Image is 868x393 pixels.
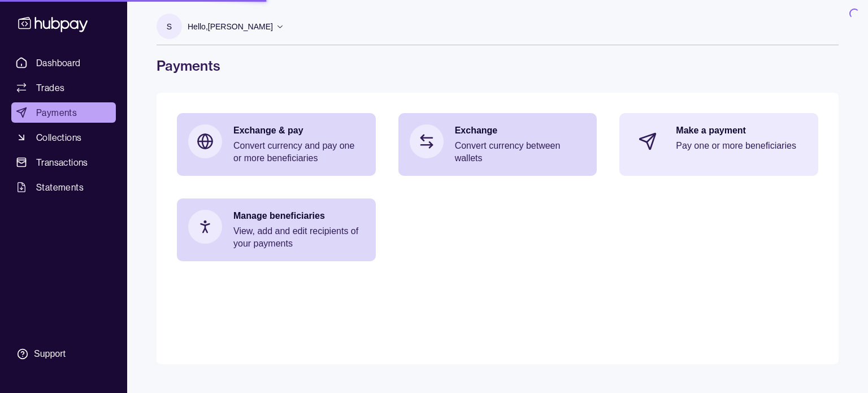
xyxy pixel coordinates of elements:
h1: Payments [157,57,839,75]
a: Transactions [11,152,116,172]
a: Exchange & payConvert currency and pay one or more beneficiaries [177,113,376,176]
p: Pay one or more beneficiaries [676,140,807,152]
a: Support [11,342,116,366]
a: Dashboard [11,53,116,73]
a: Make a paymentPay one or more beneficiaries [619,113,818,170]
span: Collections [36,131,81,144]
p: Convert currency and pay one or more beneficiaries [233,140,364,165]
span: Dashboard [36,56,81,70]
div: Support [34,348,66,360]
span: Payments [36,106,77,119]
p: Exchange & pay [233,124,364,137]
p: View, add and edit recipients of your payments [233,225,364,250]
p: Hello, [PERSON_NAME] [188,20,273,33]
a: Collections [11,127,116,148]
a: Manage beneficiariesView, add and edit recipients of your payments [177,198,376,261]
a: Statements [11,177,116,197]
a: ExchangeConvert currency between wallets [398,113,597,176]
span: Trades [36,81,64,94]
p: S [167,20,172,33]
p: Manage beneficiaries [233,210,364,222]
span: Transactions [36,156,88,169]
p: Exchange [455,124,586,137]
a: Trades [11,77,116,98]
p: Convert currency between wallets [455,140,586,165]
p: Make a payment [676,124,807,137]
span: Statements [36,180,84,194]
a: Payments [11,102,116,123]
